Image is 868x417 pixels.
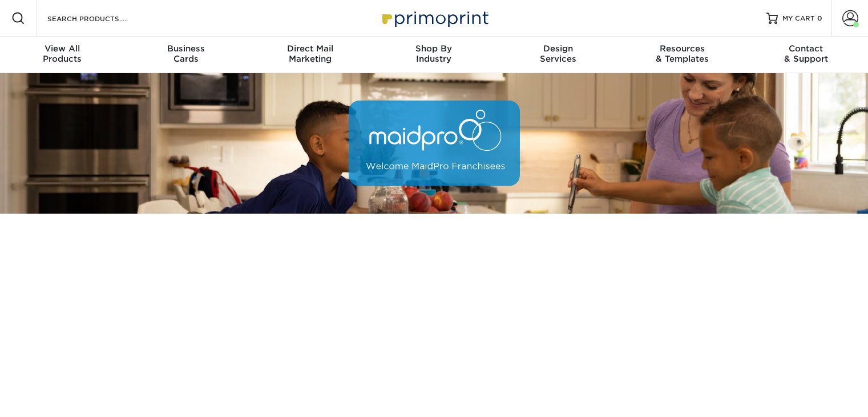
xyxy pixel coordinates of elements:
[372,37,496,73] a: Shop ByIndustry
[46,11,158,25] input: SEARCH PRODUCTS.....
[620,43,744,54] span: Resources
[744,37,868,73] a: Contact& Support
[817,14,822,22] span: 0
[377,6,491,30] img: Primoprint
[248,37,372,73] a: Direct MailMarketing
[496,43,620,54] span: Design
[496,43,620,64] div: Services
[496,37,620,73] a: DesignServices
[124,43,248,54] span: Business
[620,43,744,64] div: & Templates
[248,43,372,54] span: Direct Mail
[620,37,744,73] a: Resources& Templates
[124,37,248,73] a: BusinessCards
[372,43,496,64] div: Industry
[782,14,815,23] span: MY CART
[372,43,496,54] span: Shop By
[124,43,248,64] div: Cards
[248,43,372,64] div: Marketing
[744,43,868,64] div: & Support
[349,101,520,186] img: MaidPro
[744,43,868,54] span: Contact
